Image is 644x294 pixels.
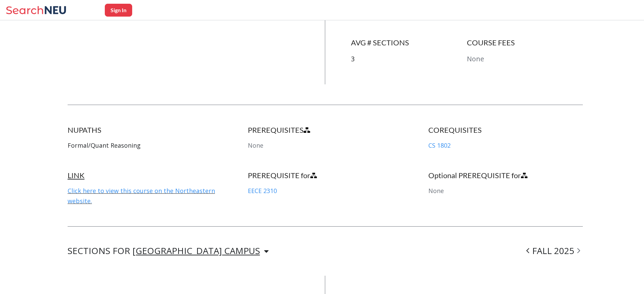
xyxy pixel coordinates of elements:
p: 3 [351,54,467,64]
p: None [467,54,583,64]
div: SECTIONS FOR [68,247,269,255]
h4: AVG # SECTIONS [351,38,467,47]
div: FALL 2025 [524,247,583,255]
h4: COURSE FEES [467,38,583,47]
h4: LINK [68,171,222,180]
h4: PREREQUISITES [248,125,402,135]
p: Formal/Quant Reasoning [68,140,222,150]
a: Click here to view this course on the Northeastern website. [68,187,215,205]
h4: COREQUISITES [428,125,583,135]
h4: NUPATHS [68,125,222,135]
a: EECE 2310 [248,187,277,195]
div: [GEOGRAPHIC_DATA] CAMPUS [133,247,260,254]
a: CS 1802 [428,141,451,149]
button: Sign In [105,4,132,17]
h4: Optional PREREQUISITE for [428,171,583,180]
span: None [248,141,263,149]
span: None [428,187,444,195]
h4: PREREQUISITE for [248,171,402,180]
